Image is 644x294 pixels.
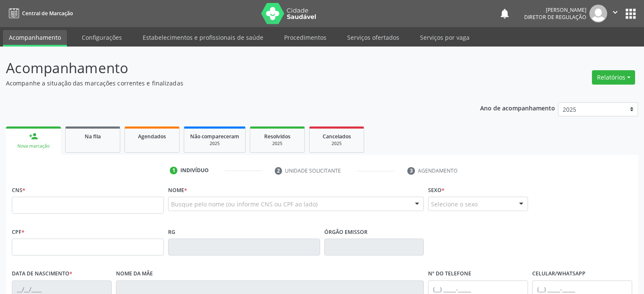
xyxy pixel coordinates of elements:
p: Acompanhamento [6,58,448,79]
img: img [589,5,607,22]
a: Acompanhamento [3,30,67,47]
button: apps [623,6,638,21]
button: notifications [499,8,511,19]
label: CNS [12,184,25,197]
a: Serviços por vaga [414,30,475,45]
span: Cancelados [323,133,351,140]
div: 1 [170,167,177,174]
div: 2025 [190,140,239,147]
button:  [607,5,623,22]
a: Estabelecimentos e profissionais de saúde [137,30,269,45]
p: Ano de acompanhamento [480,102,555,113]
span: Na fila [85,133,101,140]
label: Nome da mãe [116,267,153,280]
div: 2025 [256,140,299,147]
div: Indivíduo [180,167,209,174]
p: Acompanhe a situação das marcações correntes e finalizadas [6,79,448,88]
i:  [611,8,620,17]
span: Diretor de regulação [524,14,586,21]
label: Nome [168,184,187,197]
label: Órgão emissor [324,225,368,239]
span: Resolvidos [264,133,290,140]
label: Celular/WhatsApp [532,267,586,280]
label: Nº do Telefone [428,267,471,280]
a: Central de Marcação [6,6,73,20]
span: Selecione o sexo [431,200,478,209]
span: Central de Marcação [22,10,73,17]
span: Não compareceram [190,133,239,140]
button: Relatórios [592,70,635,85]
label: CPF [12,225,25,239]
a: Procedimentos [278,30,332,45]
a: Configurações [76,30,128,45]
span: Agendados [138,133,166,140]
label: Sexo [428,184,445,197]
div: [PERSON_NAME] [524,6,586,14]
label: RG [168,225,175,239]
div: person_add [29,132,38,141]
label: Data de nascimento [12,267,72,280]
div: Nova marcação [12,143,55,149]
div: 2025 [315,140,358,147]
a: Serviços ofertados [341,30,405,45]
span: Busque pelo nome (ou informe CNS ou CPF ao lado) [171,200,318,209]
